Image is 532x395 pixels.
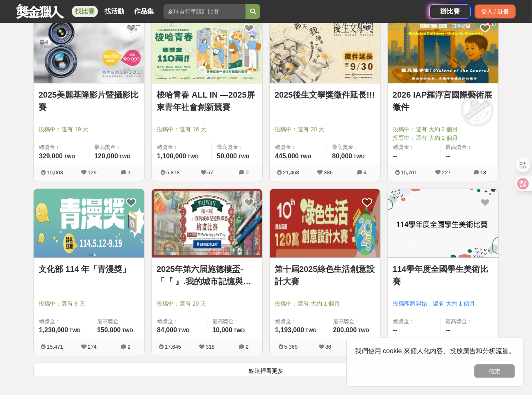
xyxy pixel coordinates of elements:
[275,299,375,308] span: 投稿中：還有 大約 1 個月
[127,169,130,176] span: 3
[152,15,262,84] a: Cover Image
[152,15,262,84] img: Cover Image
[39,143,84,151] span: 總獎金：
[217,153,237,160] span: 50,000
[157,327,177,333] span: 84,000
[152,189,262,258] a: Cover Image
[39,153,63,160] span: 329,000
[64,154,75,160] span: TWD
[430,5,471,18] a: 辦比賽
[275,317,323,326] span: 總獎金：
[324,169,333,176] span: 386
[442,169,451,176] span: 227
[69,328,80,333] span: TWD
[157,153,186,160] span: 1,100,000
[480,169,486,176] span: 18
[157,143,207,151] span: 總獎金：
[34,189,144,258] img: Cover Image
[88,344,97,350] span: 274
[157,125,257,134] span: 投稿中：還有 16 天
[187,154,198,160] span: TWD
[333,317,375,326] span: 最高獎金：
[275,89,375,101] a: 2025後生文學獎徵件延長!!!
[94,143,139,151] span: 最高獎金：
[446,153,450,160] span: --
[446,327,450,333] span: --
[275,125,375,134] span: 投稿中：還有 20 天
[152,189,262,258] img: Cover Image
[446,317,494,326] span: 最高獎金：
[207,169,213,176] span: 67
[212,327,232,333] span: 10,000
[393,299,493,308] span: 投稿即將開始：還有 大約 1 個月
[88,169,97,176] span: 129
[388,15,498,84] img: Cover Image
[94,153,118,160] span: 120,000
[474,364,515,378] button: 確定
[393,134,493,142] span: 投票中：還有 大約 2 個月
[127,344,130,350] span: 2
[364,169,366,176] span: 4
[157,317,202,326] span: 總獎金：
[131,6,157,17] a: 作品集
[401,169,417,176] span: 15,701
[157,263,257,288] a: 2025年第六届施德樓盃-「『 』.我的城市記憶與鄉愁」繪畫比賽
[393,125,493,134] span: 投稿中：還有 大約 2 個月
[97,327,121,333] span: 150,000
[393,317,436,326] span: 總獎金：
[358,328,369,333] span: TWD
[393,153,398,160] span: --
[246,344,248,350] span: 2
[97,317,139,326] span: 最高獎金：
[325,344,331,350] span: 86
[332,153,352,160] span: 80,000
[388,189,498,258] a: Cover Image
[39,299,139,308] span: 投稿中：還有 8 天
[238,154,249,160] span: TWD
[47,169,63,176] span: 10,003
[234,328,245,333] span: TWD
[72,6,98,17] a: 找比賽
[355,347,515,354] span: 我們使用 cookie 來個人化內容、投放廣告和分析流量。
[39,327,68,333] span: 1,230,000
[39,263,139,275] a: 文化部 114 年「青漫獎」
[332,143,375,151] span: 最高獎金：
[275,263,375,288] a: 第十屆2025綠色生活創意設計大賽
[333,327,357,333] span: 200,000
[305,328,316,333] span: TWD
[270,15,380,84] img: Cover Image
[393,143,436,151] span: 總獎金：
[300,154,311,160] span: TWD
[388,189,498,258] img: Cover Image
[164,4,246,19] input: 全球自行車設計比賽
[157,89,257,113] a: 梭哈青春 ALL IN —2025屏東青年社會創新競賽
[393,263,493,288] a: 114學年度全國學生美術比賽
[270,189,380,258] img: Cover Image
[353,154,364,160] span: TWD
[122,328,133,333] span: TWD
[34,15,144,84] img: Cover Image
[393,327,398,333] span: --
[275,327,304,333] span: 1,193,000
[217,143,257,151] span: 最高獎金：
[34,189,144,258] a: Cover Image
[283,169,299,176] span: 21,468
[275,143,322,151] span: 總獎金：
[178,328,189,333] span: TWD
[119,154,130,160] span: TWD
[166,169,180,176] span: 5,878
[39,89,139,113] a: 2025美麗基隆影片暨攝影比賽
[101,6,127,17] a: 找活動
[270,189,380,258] a: Cover Image
[47,344,63,350] span: 15,471
[393,89,493,113] a: 2026 IAP羅浮宮國際藝術展徵件
[246,169,248,176] span: 0
[388,15,498,84] a: Cover Image
[206,344,215,350] span: 318
[39,317,87,326] span: 總獎金：
[165,344,181,350] span: 17,645
[34,15,144,84] a: Cover Image
[39,125,139,134] span: 投稿中：還有 19 天
[270,15,380,84] a: Cover Image
[475,5,516,18] div: 登入 / 註冊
